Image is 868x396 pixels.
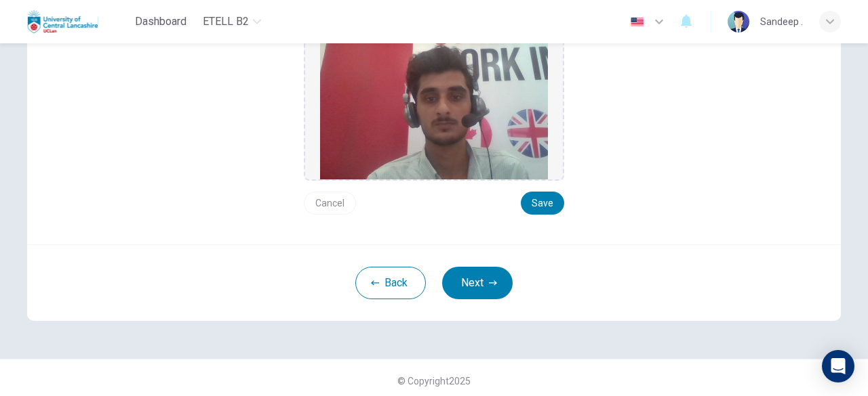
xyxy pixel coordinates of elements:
span: © Copyright 2025 [397,376,471,387]
button: Save [521,192,564,215]
a: Uclan logo [27,8,130,35]
img: Uclan logo [27,8,98,35]
button: Cancel [304,192,356,215]
div: Open Intercom Messenger [822,350,854,382]
span: Dashboard [135,14,186,30]
img: Profile picture [728,11,749,32]
span: eTELL B2 [203,14,249,30]
button: eTELL B2 [197,9,267,34]
img: preview screemshot [320,3,548,179]
img: en [629,17,646,27]
div: Sandeep . [760,14,803,30]
button: Dashboard [130,9,192,34]
button: Next [442,267,513,299]
button: Back [355,267,426,299]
